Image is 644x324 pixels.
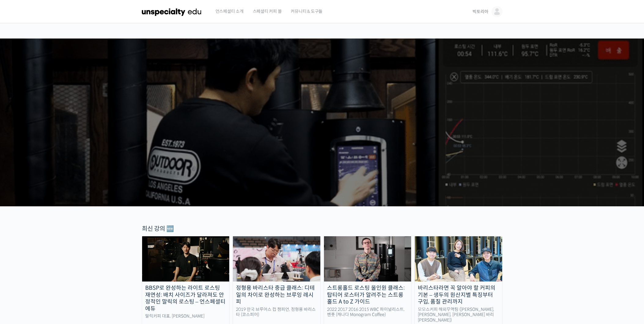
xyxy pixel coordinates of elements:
div: BBSP로 완성하는 라이트 로스팅 재연성: 배치 사이즈가 달라져도 안정적인 말릭의 로스팅 – 언스페셜티 에듀 [142,285,230,312]
img: advanced-brewing_course-thumbnail.jpeg [233,236,320,282]
img: momos_course-thumbnail.jpg [415,236,502,282]
img: malic-roasting-class_course-thumbnail.jpg [142,236,230,282]
div: 최신 강의 🆕 [142,225,502,233]
p: [PERSON_NAME]을 다하는 당신을 위해, 최고와 함께 만든 커피 클래스 [6,94,638,124]
div: 모모스커피 해외무역팀 ([PERSON_NAME], [PERSON_NAME], [PERSON_NAME] 바리[PERSON_NAME]) [415,307,502,323]
p: 시간과 장소에 구애받지 않고, 검증된 커리큘럼으로 [6,127,638,136]
div: 2022 2017 2016 2015 WBC 파이널리스트, 벤풋 (캐나다 Monogram Coffee) [324,307,411,318]
div: 말릭커피 대표, [PERSON_NAME] [142,314,230,319]
div: 바리스타라면 꼭 알아야 할 커피의 기본 – 생두의 원산지별 특징부터 구입, 품질 관리까지 [415,285,502,305]
div: 2019 한국 브루어스 컵 챔피언, 정형용 바리스타 (코스피어) [233,307,320,318]
span: 빅토리아 [473,9,488,14]
div: 정형용 바리스타 중급 클래스: 디테일의 차이로 완성하는 브루잉 레시피 [233,285,320,305]
div: 스트롱홀드 로스팅 올인원 클래스: 탑티어 로스터가 알려주는 스트롱홀드 A to Z 가이드 [324,285,411,305]
img: stronghold-roasting_course-thumbnail.jpg [324,236,411,282]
